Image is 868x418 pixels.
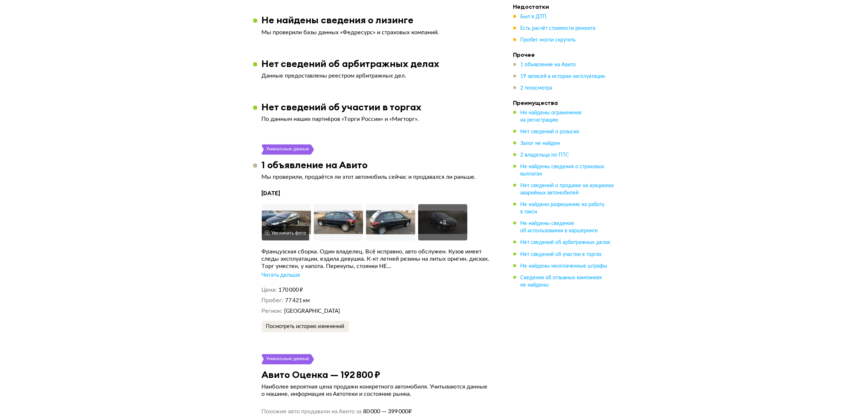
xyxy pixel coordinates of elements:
span: Нет сведений об арбитражных делах [521,240,611,245]
button: Увеличить фото [262,226,309,241]
dt: Регион [262,307,283,315]
div: Уникальные данные [266,145,310,155]
span: 77 421 км [285,298,310,303]
span: Нет сведений о продаже на аукционах аварийных автомобилей [521,183,614,196]
span: Похожие авто продавали на Авито за [262,408,362,415]
span: Не найдены ограничения на регистрацию [521,110,582,123]
img: Car Photo [262,204,311,241]
span: Пробег могли скрутить [521,38,576,43]
div: Французская сборка. Один владелец. Всё исправно, авто обслужен. Кузов имеет следы эксплуатации, е... [262,248,491,270]
span: 2 техосмотра [521,86,552,91]
img: Car Photo [366,204,415,241]
span: Не найдены неоплаченные штрафы [521,263,607,268]
div: + 3 [439,219,446,226]
h4: Преимущества [513,99,615,106]
span: 80 000 — 399 000 ₽ [362,408,412,415]
h4: [DATE] [262,189,491,197]
span: Не найдены сведения о страховых выплатах [521,164,604,177]
img: Car Photo [314,204,363,241]
h3: Нет сведений об арбитражных делах [262,58,440,69]
span: Не найдены сведения об использовании в каршеринге [521,221,598,233]
dt: Цена [262,286,277,294]
span: Нет сведений о розыске [521,129,580,134]
span: 170 000 ₽ [279,287,303,293]
div: Читать дальше [262,272,300,279]
h4: Прочее [513,51,615,58]
h3: 1 объявление на Авито [262,159,368,170]
h3: Авито Оценка — 192 800 ₽ [262,369,381,380]
h3: Не найдены сведения о лизинге [262,14,414,25]
h3: Нет сведений об участии в торгах [262,101,422,113]
p: Наиболее вероятная цена продажи конкретного автомобиля. Учитываются данные о машине, информация и... [262,383,491,398]
h4: Недостатки [513,3,615,10]
div: Уникальные данные [266,354,310,364]
button: Посмотреть историю изменений [262,321,349,332]
span: Был в ДТП [521,14,547,19]
span: Есть расчёт стоимости ремонта [521,26,596,31]
span: Залог не найден [521,141,560,146]
span: 1 объявление на Авито [521,62,576,67]
span: Посмотреть историю изменений [266,324,345,329]
span: 2 владельца по ПТС [521,153,569,158]
span: Нет сведений об участии в торгах [521,252,602,257]
span: 19 записей в истории эксплуатации [521,74,605,79]
p: Мы проверили, продаётся ли этот автомобиль сейчас и продавался ли раньше. [262,173,491,181]
p: Данные предоставлены реестром арбитражных дел. [262,72,491,79]
span: Сведения об отзывных кампаниях не найдены [521,275,602,287]
span: [GEOGRAPHIC_DATA] [284,308,340,314]
p: По данным наших партнёров «Торги России» и «Мигторг». [262,115,491,123]
p: Мы проверили базы данных «Федресурс» и страховых компаний. [262,29,491,36]
span: Не найдено разрешение на работу в такси [521,202,605,214]
dt: Пробег [262,297,284,304]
